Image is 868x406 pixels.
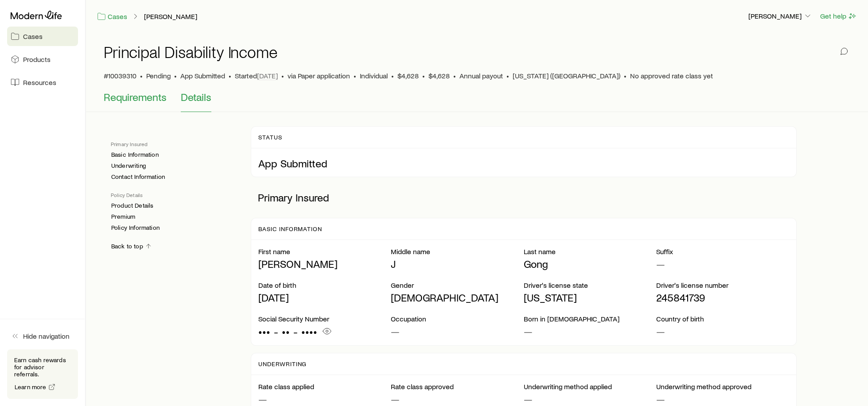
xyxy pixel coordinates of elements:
p: [PERSON_NAME] [258,258,391,270]
p: Underwriting method applied [524,382,656,391]
p: Underwriting method approved [656,382,789,391]
span: $4,628 [428,71,450,80]
span: Products [23,55,51,64]
a: Basic Information [111,151,159,159]
p: Policy Details [111,191,237,198]
p: J [391,258,523,270]
div: Earn cash rewards for advisor referrals.Learn more [7,349,78,399]
a: Product Details [111,202,154,209]
h1: Principal Disability Income [104,43,278,61]
p: Gender [391,281,523,290]
p: Last name [524,247,656,256]
span: • [140,71,143,80]
p: — [656,325,789,337]
a: Cases [97,12,128,22]
a: Products [7,50,78,69]
span: •• [282,325,290,338]
span: Individual [360,71,388,80]
p: Started [235,71,278,80]
p: — [258,393,391,405]
p: Primary Insured [111,140,237,147]
p: Rate class applied [258,382,391,391]
p: Status [258,134,282,141]
span: $4,628 [397,71,419,80]
p: Basic Information [258,225,322,232]
p: Occupation [391,314,523,323]
span: •••• [301,325,317,338]
a: Resources [7,73,78,92]
a: Underwriting [111,162,146,170]
span: Details [181,91,211,103]
p: [US_STATE] [524,291,656,304]
a: Contact Information [111,173,165,181]
p: [DATE] [258,291,391,304]
span: • [354,71,356,80]
p: Date of birth [258,281,391,290]
p: — [391,393,523,405]
a: Back to top [111,242,152,251]
p: Suffix [656,247,789,256]
p: — [391,325,523,337]
span: • [624,71,627,80]
p: Driver's license number [656,281,789,290]
span: [DATE] [257,71,278,80]
p: Country of birth [656,314,789,323]
p: Primary Insured [251,184,797,211]
span: • [391,71,394,80]
span: App Submitted [180,71,225,80]
p: Born in [DEMOGRAPHIC_DATA] [524,314,656,323]
p: Rate class approved [391,382,523,391]
span: Hide navigation [23,332,70,340]
button: Get help [820,11,857,21]
a: Premium [111,213,136,220]
span: Cases [23,32,43,41]
p: Pending [146,71,171,80]
span: Learn more [15,384,47,390]
span: • [453,71,456,80]
p: — [524,325,656,337]
span: • [422,71,425,80]
span: #10039310 [104,71,136,80]
p: — [524,393,656,405]
span: [US_STATE] ([GEOGRAPHIC_DATA]) [513,71,620,80]
span: • [506,71,509,80]
div: Application details tabs [104,91,850,112]
button: [PERSON_NAME] [748,11,813,22]
p: App Submitted [258,157,789,170]
span: ••• [258,325,270,338]
span: • [174,71,177,80]
span: - [293,325,298,338]
p: [DEMOGRAPHIC_DATA] [391,291,523,304]
p: Driver's license state [524,281,656,290]
a: Cases [7,27,78,46]
p: Middle name [391,247,523,256]
p: [PERSON_NAME] [748,12,812,20]
a: Policy Information [111,224,160,232]
p: Social Security Number [258,314,391,323]
button: Hide navigation [7,326,78,346]
span: via Paper application [288,71,350,80]
p: — [656,258,789,270]
p: First name [258,247,391,256]
p: — [656,393,789,405]
p: Earn cash rewards for advisor referrals. [14,356,71,378]
span: - [274,325,278,338]
span: • [281,71,284,80]
span: Annual payout [459,71,503,80]
span: Requirements [104,91,167,103]
span: • [229,71,231,80]
p: Underwriting [258,360,307,367]
span: Resources [23,78,56,87]
p: 245841739 [656,291,789,304]
a: [PERSON_NAME] [144,12,198,21]
span: No approved rate class yet [630,71,713,80]
p: Gong [524,258,656,270]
